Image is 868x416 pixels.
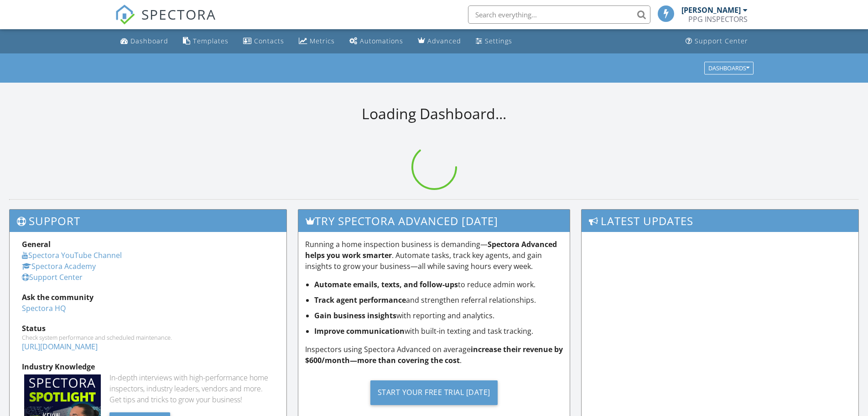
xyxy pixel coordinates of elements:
span: SPECTORA [141,5,216,24]
strong: General [22,239,51,249]
div: Dashboards [708,65,749,71]
strong: Track agent performance [314,295,406,305]
div: Ask the community [22,292,274,303]
h3: Latest Updates [582,210,858,232]
li: to reduce admin work. [314,279,563,290]
div: Automations [360,37,403,45]
h3: Support [10,210,286,232]
div: Contacts [254,37,284,45]
strong: increase their revenue by $600/month—more than covering the cost [305,344,563,365]
div: Advanced [427,37,461,45]
input: Search everything... [468,5,650,24]
div: [PERSON_NAME] [681,5,741,15]
a: Spectora YouTube Channel [22,250,122,260]
div: Settings [485,37,512,45]
div: Check system performance and scheduled maintenance. [22,334,274,341]
div: In-depth interviews with high-performance home inspectors, industry leaders, vendors and more. Ge... [109,372,274,405]
p: Running a home inspection business is demanding— . Automate tasks, track key agents, and gain ins... [305,239,563,272]
div: Industry Knowledge [22,361,274,372]
strong: Improve communication [314,326,405,336]
li: with reporting and analytics. [314,310,563,321]
a: Automations (Basic) [346,33,407,50]
div: Metrics [310,37,335,45]
a: Support Center [682,33,752,50]
li: with built-in texting and task tracking. [314,326,563,337]
div: PPG INSPECTORS [688,15,748,24]
div: Support Center [695,37,748,45]
a: Support Center [22,272,83,282]
a: Contacts [239,33,288,50]
a: Spectora HQ [22,303,66,313]
button: Dashboards [704,62,754,74]
a: Metrics [295,33,338,50]
a: Advanced [414,33,465,50]
a: Dashboard [117,33,172,50]
strong: Automate emails, texts, and follow-ups [314,279,458,290]
a: SPECTORA [115,12,216,32]
img: The Best Home Inspection Software - Spectora [115,5,135,25]
a: [URL][DOMAIN_NAME] [22,342,98,352]
div: Templates [193,37,229,45]
div: Start Your Free Trial [DATE] [370,380,498,405]
div: Dashboard [130,37,168,45]
a: Start Your Free Trial [DATE] [305,373,563,412]
div: Status [22,323,274,334]
p: Inspectors using Spectora Advanced on average . [305,344,563,366]
strong: Spectora Advanced helps you work smarter [305,239,557,260]
strong: Gain business insights [314,311,396,321]
li: and strengthen referral relationships. [314,295,563,305]
h3: Try spectora advanced [DATE] [298,210,570,232]
a: Settings [472,33,516,50]
a: Templates [179,33,232,50]
a: Spectora Academy [22,261,96,271]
